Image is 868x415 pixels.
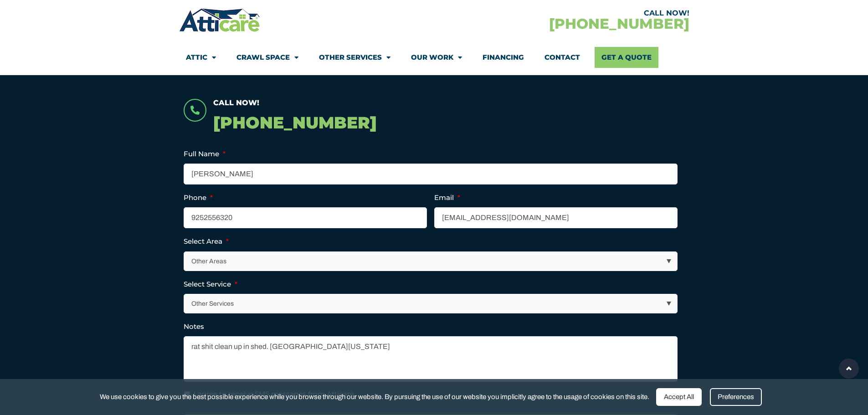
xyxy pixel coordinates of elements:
[434,10,689,17] div: CALL NOW!
[710,388,762,406] div: Preferences
[319,47,390,68] a: Other Services
[186,47,216,68] a: Attic
[483,47,524,68] a: Financing
[213,98,259,107] span: Call Now!
[595,47,658,68] a: Get A Quote
[544,47,580,68] a: Contact
[236,47,298,68] a: Crawl Space
[184,322,204,331] label: Notes
[184,237,229,246] label: Select Area
[184,280,237,289] label: Select Service
[186,47,683,68] nav: Menu
[100,391,649,403] span: We use cookies to give you the best possible experience while you browse through our website. By ...
[434,193,460,202] label: Email
[184,193,213,202] label: Phone
[656,388,702,406] div: Accept All
[411,47,462,68] a: Our Work
[184,149,226,159] label: Full Name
